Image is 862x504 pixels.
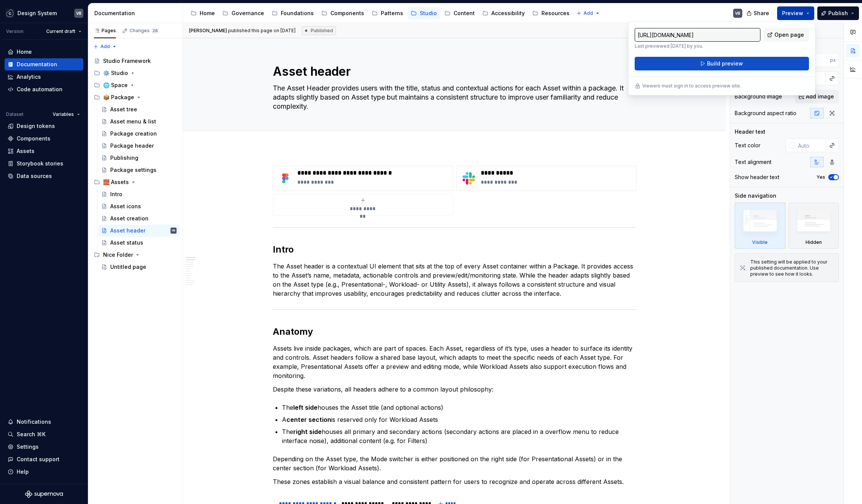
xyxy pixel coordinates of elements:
div: Hidden [806,239,822,245]
div: VB [735,10,740,16]
div: Documentation [94,9,180,17]
div: Page tree [188,6,573,21]
div: Page tree [91,55,180,273]
div: 📦 Package [91,91,180,103]
div: Nice Folder [91,249,180,261]
div: Publishing [110,154,138,162]
a: Intro [98,188,180,200]
div: Asset icons [110,203,141,210]
div: Background aspect ratio [735,109,796,117]
div: Side navigation [735,192,776,200]
button: Variables [49,109,83,120]
a: Studio [408,7,440,19]
a: Analytics [5,71,83,83]
span: Publish [828,9,848,17]
div: Asset header [110,227,145,234]
p: The houses the Asset title (and optional actions) [282,403,637,412]
a: Patterns [369,7,406,19]
a: Supernova Logo [25,490,63,498]
span: Current draft [46,28,75,34]
div: Storybook stories [17,160,63,167]
strong: right side [293,428,322,435]
span: Add [584,10,593,16]
div: This setting will be applied to your published documentation. Use preview to see how it looks. [750,259,834,277]
span: Build preview [707,60,743,67]
a: Asset icons [98,200,180,212]
div: Package header [110,142,154,150]
input: Auto [801,53,830,67]
a: Asset creation [98,212,180,225]
div: Components [330,9,364,17]
span: Add [100,44,110,50]
button: Help [5,466,83,478]
button: Preview [777,6,814,20]
img: f5634f2a-3c0d-4c0b-9dc3-3862a3e014c7.png [5,9,14,18]
div: Data sources [17,172,52,180]
span: Open page [774,31,804,39]
p: A is reserved only for Workload Assets [282,415,637,424]
div: Studio Framework [103,57,151,65]
div: Content [454,9,475,17]
p: The Asset header is a contextual UI element that sits at the top of every Asset container within ... [273,262,637,298]
div: Header text [735,128,765,136]
div: Resources [541,9,569,17]
a: Foundations [269,7,317,19]
p: Assets live inside packages, which are part of spaces. Each Asset, regardless of it’s type, uses ... [273,344,637,380]
a: Package header [98,140,180,152]
a: Home [188,7,218,19]
div: Design tokens [17,122,55,130]
a: Asset headerVB [98,225,180,237]
span: Variables [53,111,74,117]
textarea: Asset header [271,62,635,81]
div: Text alignment [735,158,771,166]
p: px [830,57,836,63]
div: Notifications [17,418,51,426]
div: Asset tree [110,106,137,113]
div: Design System [17,9,57,17]
button: Publish [817,6,859,20]
div: Help [17,468,29,476]
a: Open page [763,28,809,42]
span: Share [754,9,769,17]
div: Governance [232,9,264,17]
a: Storybook stories [5,158,83,170]
div: Package settings [110,166,156,174]
a: Components [5,133,83,145]
div: Settings [17,443,39,451]
button: Notifications [5,416,83,428]
span: published this page on [DATE] [189,28,296,34]
a: Resources [529,7,573,19]
a: Code automation [5,83,83,95]
span: Preview [782,9,803,17]
button: Current draft [43,26,85,37]
div: Text color [735,142,760,149]
p: Last previewed [DATE] by you. [635,43,760,49]
a: Design tokens [5,120,83,132]
div: Patterns [381,9,403,17]
button: Add [574,8,602,19]
strong: left side [293,404,318,411]
div: Asset menu & list [110,118,156,125]
a: Studio Framework [91,55,180,67]
div: Version [6,28,23,34]
div: Intro [110,190,122,198]
textarea: The Asset Header provides users with the title, status and contextual actions for each Asset with... [271,82,635,112]
div: Show header text [735,173,779,181]
div: Dataset [6,111,23,117]
a: Asset status [98,237,180,249]
a: Documentation [5,58,83,70]
div: 🧱 Assets [91,176,180,188]
div: VB [76,10,81,16]
h2: Anatomy [273,326,637,338]
a: Assets [5,145,83,157]
p: Despite these variations, all headers adhere to a common layout philosophy: [273,385,637,394]
div: Pages [94,28,116,34]
div: Asset status [110,239,143,247]
div: Assets [17,147,34,155]
div: Changes [130,28,159,34]
div: 📦 Package [103,94,134,101]
button: Add [91,41,119,52]
button: Design SystemVB [2,5,86,21]
a: Untitled page [98,261,180,273]
p: The houses all primary and secondary actions (secondary actions are placed in a overflow menu to ... [282,427,637,445]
